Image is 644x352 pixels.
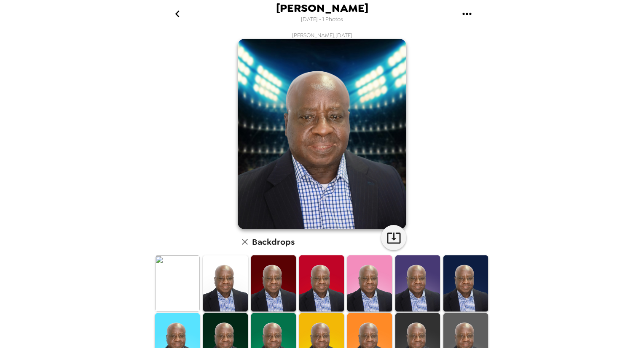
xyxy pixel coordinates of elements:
[238,39,406,229] img: user
[155,255,200,311] img: Original
[301,14,343,25] span: [DATE] • 1 Photos
[252,235,295,249] h6: Backdrops
[276,3,368,14] span: [PERSON_NAME]
[292,32,352,39] span: [PERSON_NAME] , [DATE]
